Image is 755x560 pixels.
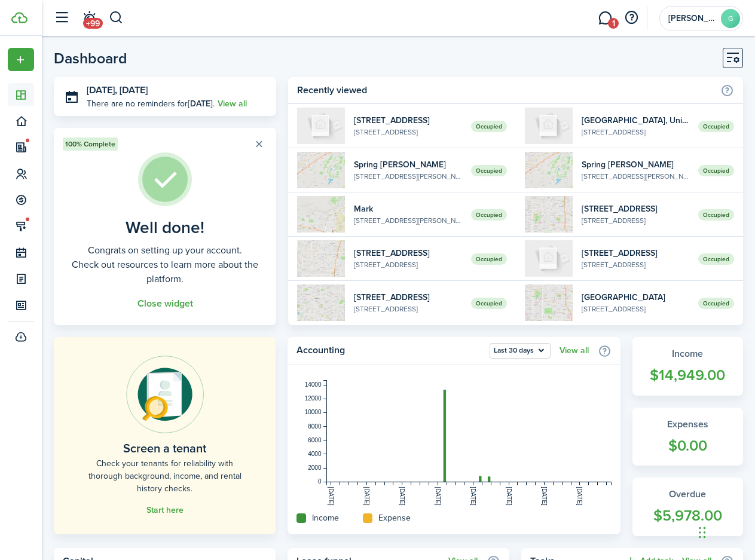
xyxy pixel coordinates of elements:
tspan: 2000 [308,464,322,471]
widget-list-item-title: Spring [PERSON_NAME] [582,158,689,171]
home-placeholder-title: Screen a tenant [123,439,206,457]
tspan: [DATE] [399,486,405,506]
span: Occupied [471,298,507,309]
widget-stats-title: Income [644,347,732,361]
widget-stats-count: $14,949.00 [644,364,732,387]
widget-list-item-description: [STREET_ADDRESS] [354,259,461,270]
img: 2 [525,108,573,144]
widget-list-item-title: [STREET_ADDRESS] [354,247,461,259]
h3: [DATE], [DATE] [87,83,267,98]
widget-list-item-title: [STREET_ADDRESS] [582,203,689,215]
a: Expenses$0.00 [632,408,744,466]
widget-list-item-title: [STREET_ADDRESS] [582,247,689,259]
iframe: To enrich screen reader interactions, please activate Accessibility in Grammarly extension settings [695,503,755,560]
img: 1 [297,152,345,188]
span: +99 [83,18,103,29]
widget-list-item-description: [STREET_ADDRESS][PERSON_NAME] [354,171,461,182]
b: [DATE] [188,97,213,110]
button: Open resource center [621,8,641,28]
header-page-title: Dashboard [54,51,127,66]
a: Income$14,949.00 [632,337,744,396]
img: 1 [525,196,573,232]
span: Occupied [471,121,507,132]
widget-stats-count: $0.00 [644,434,732,457]
span: Occupied [471,209,507,221]
img: 1 [525,240,573,277]
img: TenantCloud [11,12,27,23]
span: 100% Complete [65,139,115,149]
button: Last 30 days [490,343,551,359]
span: Garrick [668,14,716,23]
img: 1 [297,196,345,232]
widget-list-item-description: [STREET_ADDRESS][PERSON_NAME] [582,171,689,182]
widget-list-item-description: [STREET_ADDRESS] [582,215,689,226]
a: View all [218,97,247,110]
tspan: 0 [318,478,322,485]
img: Online payments [126,356,204,433]
span: Occupied [698,121,734,132]
tspan: 10000 [305,409,322,415]
widget-list-item-title: [GEOGRAPHIC_DATA] [582,291,689,304]
a: Messaging [594,3,616,33]
tspan: 8000 [308,423,322,430]
home-widget-title: Income [312,512,339,524]
a: Overdue$5,978.00 [632,478,744,536]
a: Start here [146,506,184,515]
widget-list-item-description: [STREET_ADDRESS] [354,127,461,137]
home-widget-title: Recently viewed [297,83,714,97]
widget-list-item-description: [STREET_ADDRESS] [582,259,689,270]
img: 1 [525,152,573,188]
img: 1 [297,240,345,277]
well-done-title: Well done! [126,218,204,237]
img: 1 [297,284,345,321]
tspan: [DATE] [576,486,583,506]
button: Customise [723,48,743,68]
button: Open sidebar [50,7,73,29]
button: Close widget [137,298,193,309]
widget-list-item-title: [GEOGRAPHIC_DATA], Unit 2 [582,114,689,127]
widget-stats-title: Expenses [644,417,732,432]
span: Occupied [471,253,507,265]
widget-list-item-title: Mark [354,203,461,215]
home-placeholder-description: Check your tenants for reliability with thorough background, income, and rental history checks. [81,457,249,495]
home-widget-title: Accounting [297,343,484,359]
img: 1 [297,108,345,144]
div: Chat Widget [695,503,755,560]
div: Drag [699,515,706,550]
span: Occupied [698,298,734,309]
widget-list-item-description: [STREET_ADDRESS] [582,304,689,314]
widget-list-item-title: [STREET_ADDRESS] [354,291,461,304]
span: Occupied [698,165,734,176]
widget-list-item-title: Spring [PERSON_NAME] [354,158,461,171]
widget-list-item-description: [STREET_ADDRESS] [354,304,461,314]
p: There are no reminders for . [87,97,215,110]
widget-stats-title: Overdue [644,487,732,501]
tspan: [DATE] [328,486,334,506]
img: 1 [525,284,573,321]
tspan: [DATE] [470,486,476,506]
a: Notifications [78,3,100,33]
tspan: [DATE] [506,486,512,506]
avatar-text: G [721,9,740,28]
home-widget-title: Expense [378,512,411,524]
tspan: 14000 [305,381,322,388]
tspan: 12000 [305,395,322,402]
widget-list-item-description: [STREET_ADDRESS][PERSON_NAME] [354,215,461,226]
tspan: 6000 [308,437,322,443]
widget-list-item-description: [STREET_ADDRESS] [582,127,689,137]
tspan: 4000 [308,451,322,457]
span: 1 [608,18,619,29]
button: Search [109,8,124,28]
well-done-description: Congrats on setting up your account. Check out resources to learn more about the platform. [63,243,267,286]
tspan: [DATE] [541,486,548,506]
span: Occupied [698,253,734,265]
span: Occupied [471,165,507,176]
tspan: [DATE] [435,486,441,506]
tspan: [DATE] [363,486,370,506]
button: Close [250,136,267,152]
a: View all [560,346,589,356]
button: Open menu [490,343,551,359]
button: Open menu [8,48,34,71]
span: Occupied [698,209,734,221]
widget-stats-count: $5,978.00 [644,504,732,527]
